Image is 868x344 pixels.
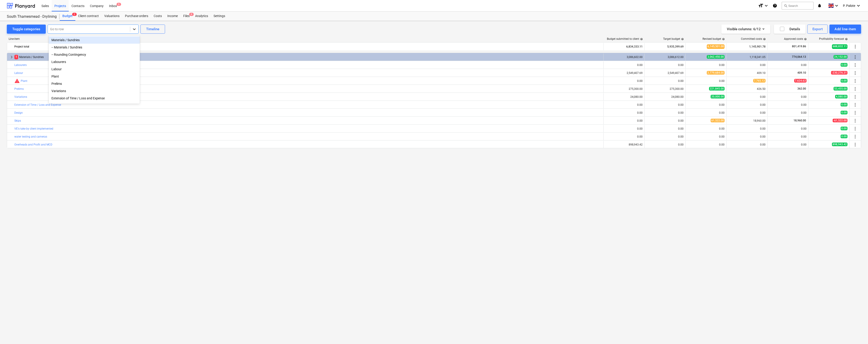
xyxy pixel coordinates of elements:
[14,119,21,122] a: Skips
[151,12,165,21] a: Costs
[764,3,769,8] i: keyboard_arrow_down
[146,26,159,32] div: Timeline
[774,25,806,34] button: Details
[758,3,764,8] i: format_size
[711,95,725,98] span: 20,000.00
[728,127,766,130] div: 0.00
[606,103,643,106] div: 0.00
[14,87,24,90] a: Prelims
[728,119,766,122] div: 18,960.00
[14,43,602,50] div: Project total
[845,322,868,344] iframe: Chat Widget
[728,71,766,75] div: 409.10
[181,12,192,21] a: Files4
[711,119,725,122] span: 61,522.00
[794,79,807,83] span: 7,624.63
[7,37,604,40] div: Line-item
[728,55,766,59] div: 1,118,341.05
[49,95,140,102] div: Extension of Time / Loss and Expense
[606,71,643,75] div: 2,549,407.69
[21,79,27,83] a: Plant
[606,55,643,59] div: 3,086,602.00
[60,12,75,21] a: Budget2
[728,87,766,90] div: 426.50
[49,58,140,65] div: Labourers
[606,127,643,130] div: 0.00
[606,43,643,50] div: 6,834,333.11
[782,2,814,10] button: Search
[841,63,848,67] span: 0.00
[49,51,140,58] div: -- Rounding Contingency
[779,26,800,32] div: Details
[741,37,766,40] div: Committed costs
[721,38,725,40] span: help
[835,26,856,32] div: Add line-item
[49,44,140,51] div: -- Materials / Sundries
[853,62,858,68] span: More actions
[793,119,807,122] span: 18,960.00
[14,135,47,138] a: water testing and cameras
[687,79,725,83] div: 0.00
[853,118,858,123] span: More actions
[165,12,181,21] div: Income
[14,103,61,106] a: Extension of Time / Loss and Expense
[606,79,643,83] div: 0.00
[703,37,725,40] div: Revised budget
[687,63,725,67] div: 0.00
[707,55,725,59] span: 3,062,450.00
[841,111,848,114] span: 0.00
[807,25,828,34] button: Export
[832,143,848,146] span: 898,943.42
[844,38,848,40] span: help
[769,95,807,98] div: 0.00
[647,111,684,114] div: 0.00
[687,127,725,130] div: 0.00
[853,54,858,60] span: More actions
[606,143,643,146] div: 898,943.42
[647,119,684,122] div: 0.00
[7,25,46,34] button: Toggle categories
[647,127,684,130] div: 0.00
[122,12,151,21] a: Purchase orders
[817,3,822,8] i: notifications
[181,12,192,21] div: Files
[797,71,807,74] span: 409.10
[728,95,766,98] div: 0.00
[49,80,140,87] div: Prelims
[853,110,858,116] span: More actions
[606,119,643,122] div: 0.00
[647,55,684,59] div: 3,086,612.00
[769,103,807,106] div: 0.00
[606,63,643,67] div: 0.00
[12,26,40,32] div: Toggle categories
[49,87,140,95] div: Variations
[49,65,140,73] div: Labour
[14,63,27,67] a: Labourers
[14,55,18,59] span: 1
[728,103,766,106] div: 0.00
[49,102,140,109] div: Design
[803,38,807,40] span: help
[853,102,858,108] span: More actions
[14,143,52,146] a: Overheads and Profit and MCD
[769,127,807,130] div: 0.00
[102,12,122,21] a: Valuations
[792,55,807,58] span: 774,064.13
[841,135,848,138] span: 0.00
[769,143,807,146] div: 0.00
[606,111,643,114] div: 0.00
[707,44,725,49] span: 6,145,501.00
[49,36,140,44] div: Materials / Sundries
[647,63,684,67] div: 0.00
[753,79,766,83] span: 7,765.13
[60,12,75,21] div: Budget
[75,12,102,21] div: Client contract
[812,26,823,32] div: Export
[647,87,684,90] div: 275,300.00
